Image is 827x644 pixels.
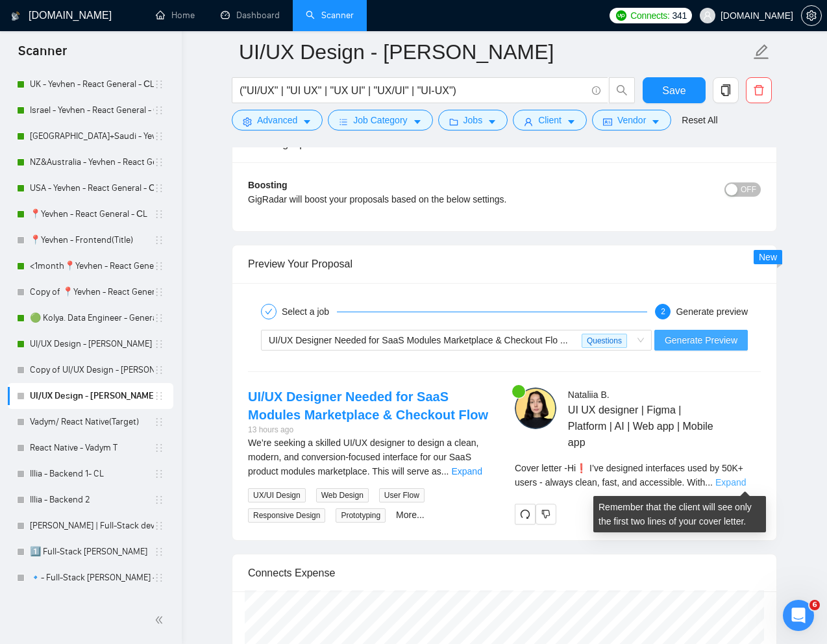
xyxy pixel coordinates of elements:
span: idcard [603,117,612,127]
iframe: Intercom live chat [783,600,814,631]
span: holder [154,313,164,323]
span: setting [243,117,252,127]
span: UI UX designer | Figma | Platform | AI | Web app | Mobile app [568,402,722,451]
span: We’re seeking a skilled UI/UX designer to design a clean, modern, and conversion-focused interfac... [248,438,478,477]
span: ... [705,477,713,488]
span: Job Category [353,113,407,127]
a: Vadym/ React Native(Target) [30,409,154,435]
li: Illia - Backend 2 [8,487,173,513]
span: holder [154,417,164,427]
a: USA - Yevhen - React General - СL [30,175,154,201]
a: NZ&Australia - Yevhen - React General - СL [30,149,154,175]
span: Nataliia B . [568,390,610,400]
li: 📍Yevhen - Frontend(Title) [8,227,173,253]
span: Scanner [8,42,77,69]
span: Vendor [617,113,646,127]
span: bars [339,117,348,127]
span: edit [753,43,770,60]
span: holder [154,443,164,453]
li: Vadym/ React Native(Target) [8,409,173,435]
button: delete [746,77,772,103]
span: holder [154,79,164,90]
span: info-circle [592,86,600,95]
span: UI/UX Designer Needed for SaaS Modules Marketplace & Checkout Flo ... [269,335,568,345]
div: Generate preview [676,304,748,319]
span: 6 [809,600,820,610]
span: holder [154,105,164,116]
span: folder [449,117,458,127]
button: dislike [536,504,556,525]
li: 📈 On - Vadym Y. Looker Studio [8,591,173,617]
span: Connects: [630,8,669,23]
div: Remember that the client will see only the first two lines of your cover letter. [593,496,766,532]
span: Advanced [257,113,297,127]
li: React Native - Vadym T [8,435,173,461]
span: caret-down [651,117,660,127]
div: GigRadar will boost your proposals based on the below settings. [248,192,633,206]
li: USA - Yevhen - React General - СL [8,175,173,201]
span: Web Design [316,488,369,502]
a: setting [801,10,822,21]
li: Illia Soroka | Full-Stack dev [8,513,173,539]
span: holder [154,495,164,505]
span: OFF [741,182,756,197]
a: [GEOGRAPHIC_DATA]+Saudi - Yevhen - React General - СL [30,123,154,149]
a: <1month📍Yevhen - React General - СL [30,253,154,279]
a: Expand [715,477,746,488]
button: idcardVendorcaret-down [592,110,671,130]
span: check [265,308,273,316]
li: Israel - Yevhen - React General - СL [8,97,173,123]
span: New [759,252,777,262]
span: User Flow [379,488,425,502]
span: holder [154,391,164,401]
li: 🟢 Kolya. Data Engineer - General [8,305,173,331]
span: holder [154,287,164,297]
span: Save [662,82,685,99]
a: Illia - Backend 1- CL [30,461,154,487]
a: dashboardDashboard [221,10,280,21]
span: holder [154,365,164,375]
button: copy [713,77,739,103]
a: Reset All [682,113,717,127]
span: double-left [154,613,167,626]
span: holder [154,131,164,142]
button: settingAdvancedcaret-down [232,110,323,130]
span: Prototyping [336,508,386,523]
a: Expand [451,466,482,477]
span: holder [154,157,164,167]
span: 2 [661,307,665,316]
span: search [610,84,634,96]
button: redo [515,504,536,525]
a: Israel - Yevhen - React General - СL [30,97,154,123]
span: caret-down [302,117,312,127]
a: [PERSON_NAME] | Full-Stack dev [30,513,154,539]
a: More... [396,510,425,520]
span: Client [538,113,562,127]
button: search [609,77,635,103]
button: userClientcaret-down [513,110,587,130]
span: user [703,11,712,20]
span: redo [515,509,535,519]
span: ... [441,466,449,477]
button: setting [801,5,822,26]
span: Generate Preview [665,333,737,347]
div: Preview Your Proposal [248,245,761,282]
div: Select a job [282,304,337,319]
div: We’re seeking a skilled UI/UX designer to design a clean, modern, and conversion-focused interfac... [248,436,494,478]
span: holder [154,521,164,531]
button: Save [643,77,706,103]
a: UI/UX Design - [PERSON_NAME] [30,331,154,357]
li: UI/UX Design - Mariana Derevianko [8,331,173,357]
span: caret-down [488,117,497,127]
span: holder [154,573,164,583]
a: UI/UX Designer Needed for SaaS Modules Marketplace & Checkout Flow [248,390,488,422]
img: c1ixEsac-c9lISHIljfOZb0cuN6GzZ3rBcBW2x-jvLrB-_RACOkU1mWXgI6n74LgRV [515,388,556,429]
span: holder [154,547,164,557]
span: holder [154,261,164,271]
span: holder [154,339,164,349]
a: 📍Yevhen - Frontend(Title) [30,227,154,253]
li: UAE+Saudi - Yevhen - React General - СL [8,123,173,149]
span: copy [713,84,738,96]
li: Illia - Backend 1- CL [8,461,173,487]
b: Boosting [248,180,288,190]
